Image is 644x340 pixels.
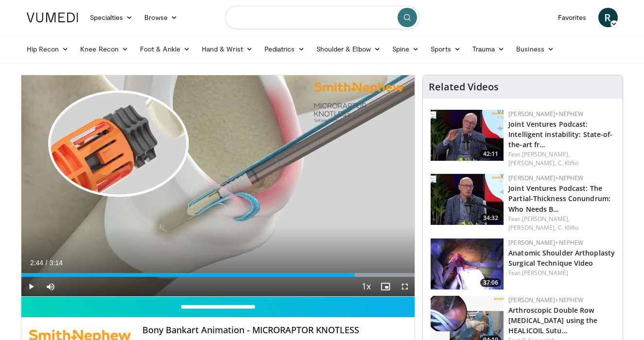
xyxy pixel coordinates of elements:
a: Foot & Ankle [134,39,196,59]
span: 42:11 [480,150,501,158]
a: Browse [139,8,183,27]
h4: Bony Bankart Animation - MICRORAPTOR KNOTLESS [142,325,407,336]
button: Playback Rate [356,277,376,296]
a: Business [510,39,560,59]
a: Shoulder & Elbow [311,39,386,59]
a: [PERSON_NAME]+Nephew [508,174,583,182]
a: Favorites [552,8,592,27]
h4: Related Videos [429,81,499,93]
a: Arthroscopic Double Row [MEDICAL_DATA] using the HEALICOIL Sutu… [508,306,597,335]
input: Search topics, interventions [225,6,419,29]
a: [PERSON_NAME] [522,269,568,277]
button: Fullscreen [395,277,415,296]
a: [PERSON_NAME]+Nephew [508,296,583,304]
span: 37:06 [480,278,501,287]
video-js: Video Player [21,75,415,297]
span: 3:14 [50,259,63,267]
a: C. Klifto [558,223,579,232]
a: [PERSON_NAME], [522,215,570,223]
a: [PERSON_NAME], [508,159,556,167]
img: 4ad8d6c8-ee64-4599-baa1-cc9db944930a.150x105_q85_crop-smart_upscale.jpg [431,238,504,289]
a: [PERSON_NAME]+Nephew [508,238,583,247]
a: 34:32 [431,174,504,225]
a: Pediatrics [259,39,311,59]
div: Feat. [508,215,615,232]
a: Spine [386,39,425,59]
a: 42:11 [431,110,504,161]
a: Hand & Wrist [196,39,259,59]
a: Joint Ventures Podcast: The Partial-Thickness Conundrum: Who Needs B… [508,184,610,213]
a: R [598,8,618,27]
a: Specialties [84,8,139,27]
a: Hip Recon [21,39,75,59]
span: / [46,259,48,267]
a: [PERSON_NAME], [522,150,570,158]
a: [PERSON_NAME], [508,223,556,232]
div: Feat. [508,269,615,277]
div: Progress Bar [21,273,415,277]
img: 5807bf09-abca-4062-84b7-711dbcc3ea56.150x105_q85_crop-smart_upscale.jpg [431,174,504,225]
span: 2:44 [30,259,43,267]
a: Sports [425,39,467,59]
img: 68fb0319-defd-40d2-9a59-ac066b7d8959.150x105_q85_crop-smart_upscale.jpg [431,110,504,161]
a: [PERSON_NAME]+Nephew [508,110,583,118]
img: VuMedi Logo [27,13,78,22]
a: C. Klifto [558,159,579,167]
div: Feat. [508,150,615,168]
span: 34:32 [480,214,501,222]
button: Mute [41,277,60,296]
a: Knee Recon [74,39,134,59]
button: Enable picture-in-picture mode [376,277,395,296]
a: Anatomic Shoulder Arthoplasty Surgical Technique Video [508,248,615,268]
button: Play [21,277,41,296]
a: Trauma [467,39,511,59]
a: Joint Ventures Podcast: Intelligent instability: State-of-the-art fr… [508,119,612,149]
a: 37:06 [431,238,504,289]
